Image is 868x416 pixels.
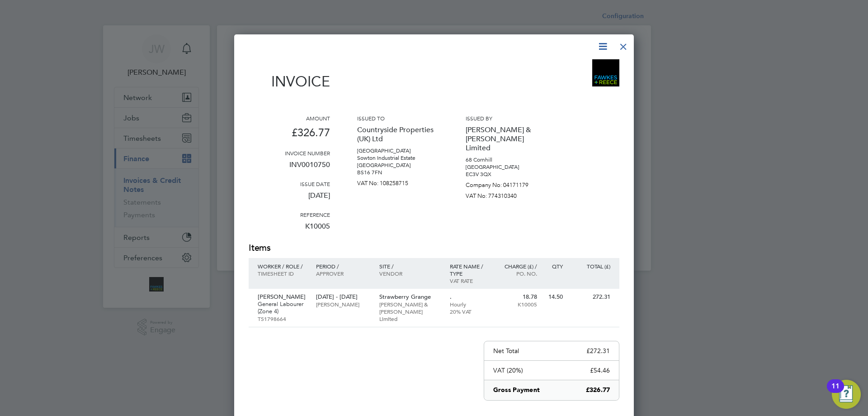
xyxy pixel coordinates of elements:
[546,293,563,301] p: 14.50
[493,366,523,374] p: VAT (20%)
[379,263,441,270] p: Site /
[498,263,537,270] p: Charge (£) /
[357,154,439,162] p: Sowton Industrial Estate
[493,386,540,395] p: Gross Payment
[258,315,307,322] p: TS1798664
[546,263,563,270] p: QTY
[249,115,330,122] h3: Amount
[450,308,489,315] p: 20% VAT
[316,293,370,301] p: [DATE] - [DATE]
[450,277,489,284] p: VAT rate
[592,59,619,86] img: bromak-logo-remittance.png
[357,122,439,147] p: Countryside Properties (UK) Ltd
[249,149,330,157] h3: Invoice number
[832,380,861,409] button: Open Resource Center, 11 new notifications
[586,386,610,395] p: £326.77
[450,293,489,301] p: .
[357,169,439,176] p: BS16 7FN
[316,270,370,277] p: Approver
[466,171,547,178] p: EC3V 3QX
[249,180,330,187] h3: Issue date
[316,301,370,308] p: [PERSON_NAME]
[316,263,370,270] p: Period /
[249,242,619,254] h2: Items
[249,73,330,90] h1: Invoice
[466,163,547,171] p: [GEOGRAPHIC_DATA]
[249,211,330,218] h3: Reference
[466,156,547,163] p: 68 Cornhill
[258,301,307,315] p: General Labourer (Zone 4)
[379,301,441,322] p: [PERSON_NAME] & [PERSON_NAME] Limited
[586,347,610,355] p: £272.31
[249,122,330,149] p: £326.77
[450,263,489,277] p: Rate name / type
[379,293,441,301] p: Strawberry Grange
[357,162,439,169] p: [GEOGRAPHIC_DATA]
[498,270,537,277] p: Po. No.
[498,301,537,308] p: K10005
[357,147,439,154] p: [GEOGRAPHIC_DATA]
[466,122,547,156] p: [PERSON_NAME] & [PERSON_NAME] Limited
[493,347,519,355] p: Net Total
[258,270,307,277] p: Timesheet ID
[450,301,489,308] p: Hourly
[258,263,307,270] p: Worker / Role /
[379,270,441,277] p: Vendor
[590,366,610,374] p: £54.46
[831,386,840,398] div: 11
[357,115,439,122] h3: Issued to
[249,218,330,242] p: K10005
[357,176,439,187] p: VAT No: 108258715
[498,293,537,301] p: 18.78
[466,178,547,189] p: Company No: 04171179
[249,187,330,211] p: [DATE]
[258,293,307,301] p: [PERSON_NAME]
[572,293,610,301] p: 272.31
[249,157,330,180] p: INV0010750
[466,115,547,122] h3: Issued by
[466,189,547,200] p: VAT No: 774310340
[572,263,610,270] p: Total (£)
